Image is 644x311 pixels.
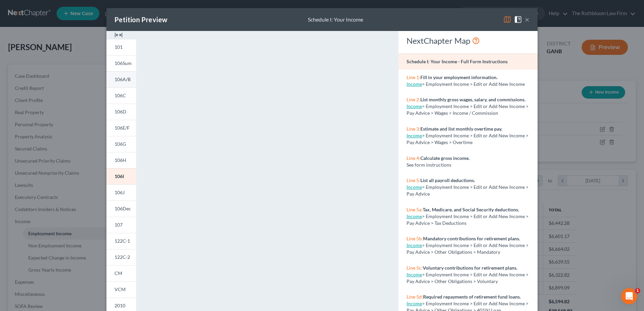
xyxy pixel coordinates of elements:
span: Line 3: [407,126,420,132]
span: 106Sum [115,60,132,66]
img: expand-e0f6d898513216a626fdd78e52531dac95497ffd26381d4c15ee2fc46db09dca.svg [115,31,123,39]
strong: Calculate gross income. [420,155,470,161]
span: 106G [115,141,126,147]
a: 122C-1 [106,233,136,249]
strong: List monthly gross wages, salary, and commissions. [420,97,525,102]
a: 107 [106,217,136,233]
span: 106H [115,157,126,163]
span: 106Dec [115,206,131,211]
strong: Mandatory contributions for retirement plans. [423,236,520,241]
a: 106E/F [106,120,136,136]
a: VCM [106,281,136,298]
a: 106D [106,104,136,120]
span: Line 1: [407,74,420,80]
a: Income [407,133,422,138]
a: 106J [106,184,136,201]
a: 106Dec [106,201,136,217]
a: Income [407,272,422,277]
a: 106I [106,168,136,184]
span: 2010 [115,303,125,308]
div: Petition Preview [115,15,167,24]
strong: List all payroll deductions. [420,177,475,183]
iframe: Intercom live chat [621,288,637,304]
a: Income [407,301,422,306]
span: 101 [115,44,123,50]
a: 106G [106,136,136,152]
span: > Employment Income > Edit or Add New Income > Pay Advice > Other Obligations > Voluntary [407,272,528,284]
span: 122C-2 [115,254,130,260]
strong: Voluntary contributions for retirement plans. [423,265,517,271]
span: > Employment Income > Edit or Add New Income > Pay Advice > Tax Deductions [407,213,528,226]
a: Income [407,242,422,248]
span: 106D [115,109,126,114]
strong: Tax, Medicare, and Social Security deductions. [423,207,519,212]
div: Schedule I: Your Income [308,16,363,24]
span: See form instructions [407,162,451,168]
a: 106H [106,152,136,168]
span: Line 5a: [407,207,423,212]
span: VCM [115,286,126,292]
span: > Employment Income > Edit or Add New Income > Pay Advice > Wages > Overtime [407,133,528,145]
span: > Employment Income > Edit or Add New Income > Pay Advice [407,184,528,197]
span: Line 2: [407,97,420,102]
span: > Employment Income > Edit or Add New Income > Pay Advice > Other Obligations > Mandatory [407,242,528,255]
span: 106E/F [115,125,130,131]
img: map-eea8200ae884c6f1103ae1953ef3d486a96c86aabb227e865a55264e3737af1f.svg [503,15,511,24]
button: × [525,15,529,24]
span: 106J [115,189,125,195]
span: 106C [115,93,126,98]
span: 106A/B [115,76,131,82]
a: 122C-2 [106,249,136,265]
a: 106C [106,88,136,104]
span: 106I [115,173,124,179]
span: CM [115,270,122,276]
a: Income [407,184,422,190]
span: 107 [115,222,123,228]
a: CM [106,265,136,281]
strong: Schedule I: Your Income - Full Form Instructions [407,59,508,64]
span: Line 5d: [407,294,423,300]
strong: Fill in your employment information. [420,74,497,80]
span: > Employment Income > Edit or Add New Income [422,81,525,87]
span: 122C-1 [115,238,130,244]
a: 101 [106,39,136,55]
a: 106Sum [106,55,136,71]
a: 106A/B [106,71,136,88]
span: Line 5: [407,177,420,183]
img: help-close-5ba153eb36485ed6c1ea00a893f15db1cb9b99d6cae46e1a8edb6c62d00a1a76.svg [514,15,522,24]
span: Line 5c: [407,265,423,271]
span: Line 5b: [407,236,423,241]
span: 1 [635,288,640,293]
span: Line 4: [407,155,420,161]
span: > Employment Income > Edit or Add New Income > Pay Advice > Wages > Income / Commission [407,103,528,116]
a: Income [407,81,422,87]
strong: Required repayments of retirement fund loans. [423,294,521,300]
a: Income [407,103,422,109]
div: NextChapter Map [407,35,529,46]
strong: Estimate and list monthly overtime pay. [420,126,502,132]
a: Income [407,213,422,219]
